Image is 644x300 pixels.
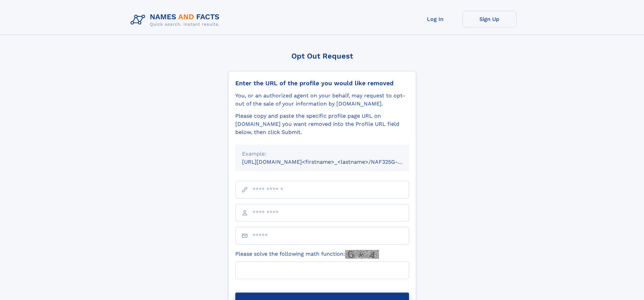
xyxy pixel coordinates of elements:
[128,11,225,29] img: Logo Names and Facts
[242,159,422,165] small: [URL][DOMAIN_NAME]<firstname>_<lastname>/NAF325G-xxxxxxxx
[408,11,462,27] a: Log In
[235,79,409,87] div: Enter the URL of the profile you would like removed
[235,92,409,108] div: You, or an authorized agent on your behalf, may request to opt-out of the sale of your informatio...
[235,112,409,136] div: Please copy and paste the specific profile page URL on [DOMAIN_NAME] you want removed into the Pr...
[462,11,517,27] a: Sign Up
[228,52,416,60] div: Opt Out Request
[235,250,379,259] label: Please solve the following math function:
[242,150,402,158] div: Example:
